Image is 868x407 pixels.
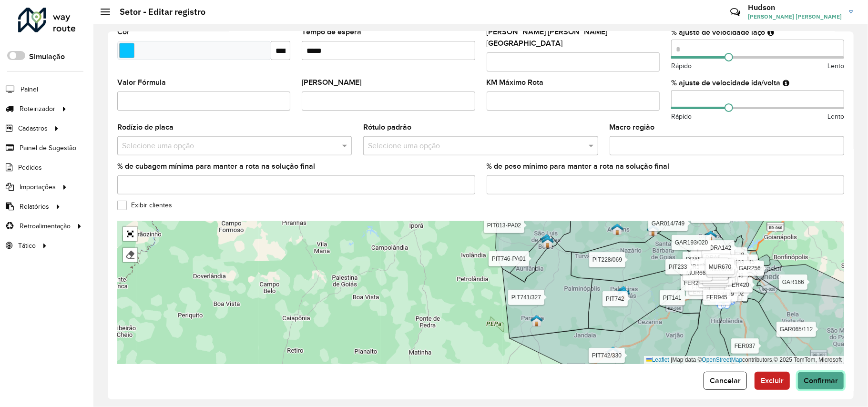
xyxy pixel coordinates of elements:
[644,356,844,364] div: Map data © contributors,© 2025 TomTom, Microsoft
[827,61,844,71] span: Lento
[797,372,844,390] button: Confirmar
[487,161,670,172] label: % de peso mínimo para manter a rota na solução final
[804,376,838,385] span: Confirmar
[18,241,36,251] span: Tático
[671,112,692,122] span: Rápido
[617,285,630,298] img: Palmeiras de Goias
[117,77,166,88] label: Valor Fórmula
[20,84,38,94] span: Painel
[704,372,747,390] button: Cancelar
[755,372,790,390] button: Excluir
[541,236,554,248] img: 03 - PA - São Luiz M. Belos
[302,77,361,88] label: [PERSON_NAME]
[541,234,553,246] img: São Luis dos Montes Belos
[694,258,706,271] img: Trindade
[117,26,133,38] label: Cor
[117,122,174,133] label: Rodízio de placa
[702,356,743,363] a: OpenStreetMap
[647,224,659,236] img: Avelinopolis
[827,112,844,122] span: Lento
[117,161,315,172] label: % de cubagem mínima para manter a rota na solução final
[725,2,745,22] a: Contato Rápido
[20,202,49,212] span: Relatórios
[110,7,205,17] h2: Setor - Editar registro
[607,346,619,358] img: PA-INDIARA
[610,122,655,133] label: Macro região
[671,27,766,38] label: % ajuste de velocidade laço
[487,26,660,49] label: [PERSON_NAME] [PERSON_NAME][GEOGRAPHIC_DATA]
[710,376,741,385] span: Cancelar
[20,221,71,231] span: Retroalimentação
[727,271,740,283] img: PA - Jardim America
[748,12,842,21] span: [PERSON_NAME] [PERSON_NAME]
[618,288,630,300] img: 04 - PA - Palmeiras de Goias
[487,77,544,88] label: KM Máximo Rota
[671,356,672,363] span: |
[117,200,172,210] label: Exibir clientes
[119,43,134,58] input: Select a color
[671,61,692,71] span: Rápido
[302,26,361,38] label: Tempo de espera
[531,315,543,327] img: 02 - PA - Parauna
[735,261,748,274] img: PA - Universitario
[748,3,842,12] h3: Hudson
[20,182,56,192] span: Importações
[761,376,784,385] span: Excluir
[18,163,42,173] span: Pedidos
[768,29,775,36] em: Ajuste de velocidade do veículo entre clientes
[363,122,411,133] label: Rótulo padrão
[725,260,737,272] img: Nova Era
[611,223,623,235] img: Anicuns
[20,143,76,153] span: Painel de Sugestão
[783,79,790,87] em: Ajuste de velocidade do veículo entre a saída do depósito até o primeiro cliente e a saída do últ...
[736,276,749,289] img: Marker
[646,356,669,363] a: Leaflet
[123,227,137,241] a: Abrir mapa em tela cheia
[29,51,65,62] label: Simulação
[123,248,137,262] div: Remover camada(s)
[671,77,781,89] label: % ajuste de velocidade ida/volta
[18,123,48,133] span: Cadastros
[705,230,717,243] img: Goianira
[20,104,55,114] span: Roteirizador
